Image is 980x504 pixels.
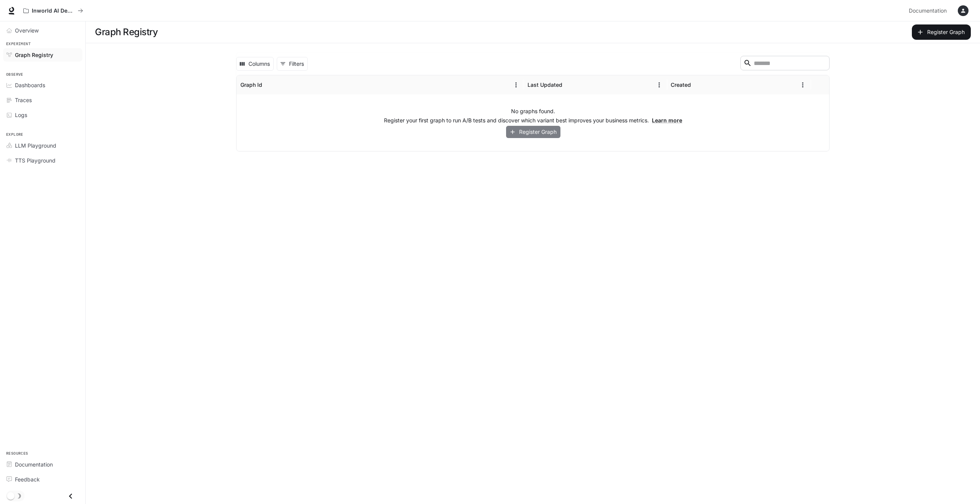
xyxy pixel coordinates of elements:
[3,458,82,471] a: Documentation
[15,156,56,164] span: TTS Playground
[563,79,575,91] button: Sort
[3,473,82,486] a: Feedback
[15,460,53,468] span: Documentation
[653,79,665,91] button: Menu
[652,117,682,124] a: Learn more
[240,81,262,88] div: Graph Id
[912,24,971,40] button: Register Graph
[510,79,522,91] button: Menu
[3,93,82,107] a: Traces
[7,491,15,500] span: Dark mode toggle
[3,78,82,92] a: Dashboards
[384,117,682,124] p: Register your first graph to run A/B tests and discover which variant best improves your business...
[909,6,947,16] span: Documentation
[528,81,562,88] div: Last Updated
[3,139,82,152] a: LLM Playground
[692,79,703,91] button: Sort
[906,3,952,18] a: Documentation
[15,26,39,34] span: Overview
[797,79,808,91] button: Menu
[15,51,53,59] span: Graph Registry
[15,475,40,483] span: Feedback
[506,126,560,138] button: Register Graph
[3,108,82,122] a: Logs
[740,56,830,72] div: Search
[3,24,82,37] a: Overview
[3,154,82,167] a: TTS Playground
[62,488,79,504] button: Close drawer
[32,8,75,14] p: Inworld AI Demos
[277,57,308,71] button: Show filters
[20,3,87,18] button: All workspaces
[236,57,274,71] button: Select columns
[3,48,82,62] a: Graph Registry
[511,107,555,115] p: No graphs found.
[671,81,691,88] div: Created
[15,96,32,104] span: Traces
[263,79,274,91] button: Sort
[15,81,45,89] span: Dashboards
[15,141,56,150] span: LLM Playground
[15,111,27,119] span: Logs
[95,24,158,40] h1: Graph Registry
